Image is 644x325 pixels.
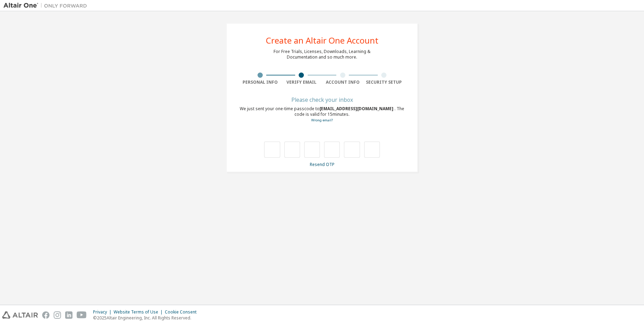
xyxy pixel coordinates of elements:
[239,80,281,85] div: Personal Info
[311,118,333,122] a: Go back to the registration form
[363,80,405,85] div: Security Setup
[93,309,114,315] div: Privacy
[320,106,394,112] span: [EMAIL_ADDRESS][DOMAIN_NAME]
[274,49,370,60] div: For Free Trials, Licenses, Downloads, Learning & Documentation and so much more.
[165,309,201,315] div: Cookie Consent
[239,106,405,123] div: We just sent your one-time passcode to . The code is valid for 15 minutes.
[281,80,322,85] div: Verify Email
[114,309,165,315] div: Website Terms of Use
[65,311,72,319] img: linkedin.svg
[2,311,38,319] img: altair_logo.svg
[310,161,335,167] a: Resend OTP
[77,311,87,319] img: youtube.svg
[42,311,49,319] img: facebook.svg
[93,315,201,321] p: © 2025 Altair Engineering, Inc. All Rights Reserved.
[266,36,378,45] div: Create an Altair One Account
[322,80,363,85] div: Account Info
[239,98,405,102] div: Please check your inbox
[54,311,61,319] img: instagram.svg
[3,2,91,9] img: Altair One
